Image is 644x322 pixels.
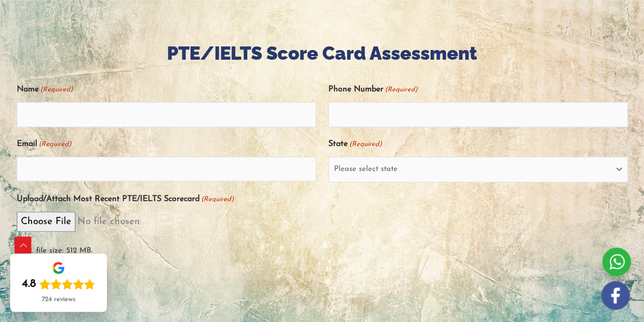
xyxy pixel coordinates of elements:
div: Rating: 4.8 out of 5 [22,277,95,291]
label: Upload/Attach Most Recent PTE/IELTS Scorecard [17,191,234,208]
label: State [328,136,382,153]
img: white-facebook.png [601,281,630,310]
span: (Required) [39,81,73,98]
span: (Required) [384,81,417,98]
span: Max. file size: 512 MB. [17,236,628,259]
span: (Required) [38,136,71,153]
h2: PTE/IELTS Score Card Assessment [17,41,628,65]
label: Email [17,136,71,153]
div: 724 reviews [42,295,75,304]
span: (Required) [348,136,382,153]
label: Name [17,81,73,98]
label: Phone Number [328,81,417,98]
span: (Required) [200,191,234,208]
div: 4.8 [22,277,36,291]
